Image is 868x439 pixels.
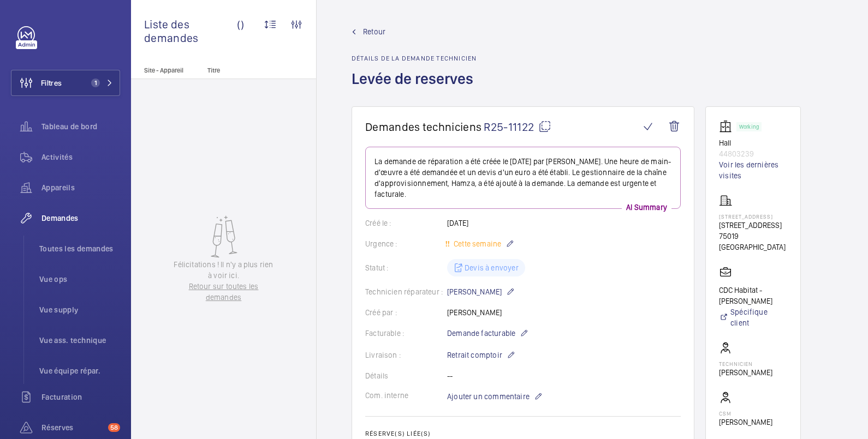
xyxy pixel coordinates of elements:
[719,220,787,231] p: [STREET_ADDRESS]
[207,67,280,74] p: Titre
[739,125,759,129] p: Working
[447,391,530,402] span: Ajouter un commentaire
[39,274,120,285] span: Vue ops
[451,239,501,248] span: Cette semaine
[719,159,787,181] a: Voir les dernières visites
[39,243,120,254] span: Toutes les demandes
[719,306,787,328] a: Spécifique client
[41,182,120,193] span: Appareils
[719,410,772,417] p: CSM
[173,281,275,303] a: Retour sur toutes les demandes
[352,55,480,62] h2: Détails de la demande technicien
[719,213,787,220] p: [STREET_ADDRESS]
[719,137,787,148] p: Hall
[173,259,275,281] p: Félicitations ! Il n'y a plus rien à voir ici.
[352,69,480,106] h1: Levée de reserves
[39,335,120,346] span: Vue ass. technique
[719,367,772,378] p: [PERSON_NAME]
[41,152,120,163] span: Activités
[11,70,120,96] button: Filtres1
[41,213,120,224] span: Demandes
[447,328,515,339] span: Demande facturable
[363,26,385,37] span: Retour
[365,430,681,437] h2: Réserve(s) liée(s)
[39,365,120,376] span: Vue équipe répar.
[41,121,120,132] span: Tableau de bord
[484,120,551,134] span: R25-11122
[108,423,120,432] span: 58
[719,231,787,252] p: 75019 [GEOGRAPHIC_DATA]
[719,285,787,306] p: CDC Habitat - [PERSON_NAME]
[719,120,736,133] img: elevator.svg
[365,120,481,134] span: Demandes techniciens
[41,422,104,433] span: Réserves
[719,417,772,428] p: [PERSON_NAME]
[719,148,787,159] p: 44803239
[622,202,671,213] p: AI Summary
[131,67,203,74] p: Site - Appareil
[719,360,772,367] p: Technicien
[91,79,100,87] span: 1
[39,304,120,315] span: Vue supply
[41,77,62,88] span: Filtres
[41,392,120,402] span: Facturation
[447,348,515,362] p: Retrait comptoir
[144,17,237,45] span: Liste des demandes
[447,285,515,298] p: [PERSON_NAME]
[374,156,671,200] p: La demande de réparation a été créée le [DATE] par [PERSON_NAME]. Une heure de main-d'œuvre a été...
